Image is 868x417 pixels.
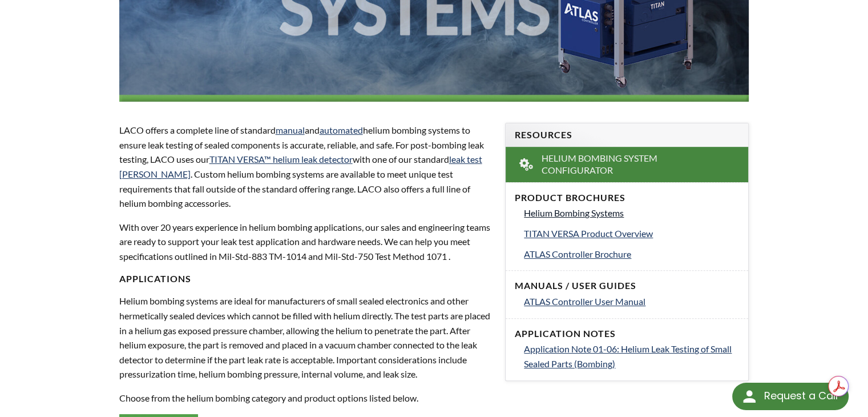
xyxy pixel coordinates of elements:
[764,383,837,409] div: Request a Call
[506,147,748,182] a: Helium Bombing System Configurator
[515,280,739,292] h4: Manuals / User Guides
[524,296,645,307] span: ATLAS Controller User Manual
[542,153,714,177] span: Helium Bombing System Configurator
[276,125,305,135] a: manual
[119,220,492,264] p: With over 20 years experience in helium bombing applications, our sales and engineering teams are...
[740,387,758,406] img: round button
[524,294,739,309] a: ATLAS Controller User Manual
[515,192,739,204] h4: Product Brochures
[209,154,353,165] a: TITAN VERSA™ helium leak detector
[119,273,492,285] h4: Applications
[515,129,739,141] h4: Resources
[119,294,492,382] p: Helium bombing systems are ideal for manufacturers of small sealed electronics and other hermetic...
[119,154,482,179] a: leak test [PERSON_NAME]
[524,206,739,220] a: Helium Bombing Systems
[524,343,732,369] span: Application Note 01-06: Helium Leak Testing of Small Sealed Parts (Bombing)
[524,228,653,239] span: TITAN VERSA Product Overview
[524,207,624,218] span: Helium Bombing Systems
[524,226,739,241] a: TITAN VERSA Product Overview
[515,328,739,340] h4: Application Notes
[320,125,363,135] a: automated
[524,247,739,262] a: ATLAS Controller Brochure
[119,391,492,406] p: Choose from the helium bombing category and product options listed below.
[732,383,849,410] div: Request a Call
[119,123,492,211] p: LACO offers a complete line of standard and helium bombing systems to ensure leak testing of seal...
[524,248,631,259] span: ATLAS Controller Brochure
[524,342,739,371] a: Application Note 01-06: Helium Leak Testing of Small Sealed Parts (Bombing)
